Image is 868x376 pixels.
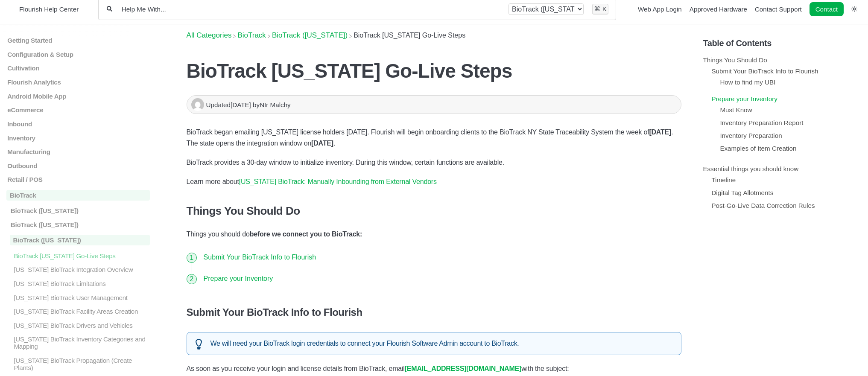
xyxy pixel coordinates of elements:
p: BioTrack ([US_STATE]) [10,221,150,228]
a: Cultivation [6,64,150,72]
a: Getting Started [6,37,150,44]
p: [US_STATE] BioTrack User Management [13,294,150,301]
a: Inbound [6,120,150,128]
a: Approved Hardware navigation item [690,6,747,13]
a: [US_STATE] BioTrack Limitations [6,280,150,287]
h4: Submit Your BioTrack Info to Flourish [187,306,682,318]
p: [US_STATE] BioTrack Facility Areas Creation [13,308,150,315]
a: Essential things you should know [703,165,798,172]
a: How to find my UBI [720,79,775,86]
a: BioTrack [US_STATE] Go-Live Steps [6,252,150,259]
a: BioTrack [237,31,266,39]
span: BioTrack [US_STATE] Go-Live Steps [354,32,465,39]
a: BioTrack ([US_STATE]) [6,235,150,245]
a: Flourish Analytics [6,79,150,86]
span: NIr Malchy [260,101,291,108]
input: Help Me With... [121,5,500,13]
a: [US_STATE] BioTrack Facility Areas Creation [6,308,150,315]
a: Retail / POS [6,176,150,183]
span: All Categories [187,31,232,40]
p: BioTrack ([US_STATE]) [10,207,150,214]
p: BioTrack provides a 30-day window to initialize inventory. During this window, certain functions ... [187,157,682,168]
a: Configuration & Setup [6,51,150,58]
a: Post-Go-Live Data Correction Rules [711,202,815,209]
strong: [DATE] [649,128,671,136]
h5: Table of Contents [703,38,862,48]
a: [US_STATE] BioTrack Integration Overview [6,266,150,273]
span: by [253,101,291,108]
a: Contact [810,2,844,16]
strong: [DATE] [311,140,333,147]
a: [US_STATE] BioTrack Inventory Categories and Mapping [6,335,150,350]
a: Submit Your BioTrack Info to Flourish [711,67,818,75]
p: BioTrack ([US_STATE]) [10,235,150,245]
a: Switch dark mode setting [851,5,857,12]
a: Digital Tag Allotments [711,189,773,196]
a: [US_STATE] BioTrack: Manually Inbounding from External Vendors [239,178,437,185]
a: Manufacturing [6,148,150,155]
h3: Things You Should Do [187,204,682,218]
a: [US_STATE] BioTrack Propagation (Create Plants) [6,357,150,371]
a: BioTrack [6,190,150,201]
a: Submit Your BioTrack Info to Flourish [204,254,316,261]
a: Inventory [6,134,150,141]
img: Flourish Help Center Logo [11,3,15,15]
a: Android Mobile App [6,92,150,99]
h1: BioTrack [US_STATE] Go-Live Steps [187,59,682,82]
a: [US_STATE] BioTrack User Management [6,294,150,301]
span: ​BioTrack ([US_STATE]) [272,31,348,40]
a: Flourish Help Center [11,3,79,15]
span: Updated [206,101,253,108]
p: [US_STATE] BioTrack Inventory Categories and Mapping [13,335,150,350]
a: Timeline [711,176,736,184]
time: [DATE] [231,101,251,108]
a: [EMAIL_ADDRESS][DOMAIN_NAME] [405,365,522,372]
kbd: ⌘ [594,5,600,12]
span: ​BioTrack [237,31,266,40]
p: [US_STATE] BioTrack Limitations [13,280,150,287]
a: eCommerce [6,106,150,114]
a: Outbound [6,162,150,169]
a: Examples of Item Creation [720,145,796,152]
p: BioTrack [US_STATE] Go-Live Steps [13,252,150,259]
p: BioTrack began emailing [US_STATE] license holders [DATE]. Flourish will begin onboarding clients... [187,127,682,149]
img: NIr Malchy [191,98,204,111]
p: [US_STATE] BioTrack Propagation (Create Plants) [13,357,150,371]
a: Contact Support navigation item [755,6,802,13]
p: [US_STATE] BioTrack Integration Overview [13,266,150,273]
p: Learn more about [187,176,682,187]
a: Breadcrumb link to All Categories [187,31,232,39]
a: Web App Login navigation item [638,6,682,13]
a: [US_STATE] BioTrack Drivers and Vehicles [6,322,150,329]
a: Things You Should Do [703,56,767,64]
p: [US_STATE] BioTrack Drivers and Vehicles [13,322,150,329]
a: Inventory Preparation [720,132,782,139]
p: Things you should do [187,229,682,240]
a: Prepare your Inventory [711,95,777,102]
li: Contact desktop [807,3,846,15]
span: Flourish Help Center [19,6,79,13]
a: Prepare your Inventory [204,275,273,282]
a: Inventory Preparation Report [720,119,803,126]
strong: before we connect you to BioTrack: [250,230,362,238]
p: As soon as you receive your login and license details from BioTrack, email with the subject: [187,363,682,374]
a: BioTrack ([US_STATE]) [6,221,150,228]
a: Must Know [720,106,752,114]
div: We will need your BioTrack login credentials to connect your Flourish Software Admin account to B... [187,332,682,355]
a: BioTrack (New York) [272,31,348,39]
kbd: K [602,5,607,12]
a: BioTrack ([US_STATE]) [6,207,150,214]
